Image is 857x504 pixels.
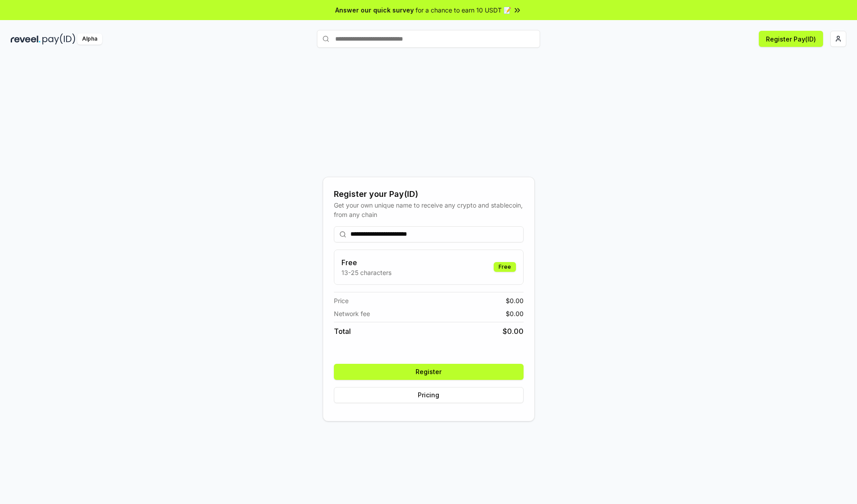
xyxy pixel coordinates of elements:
[341,257,391,268] h3: Free
[416,5,511,15] span: for a chance to earn 10 USDT 📝
[334,364,524,380] button: Register
[334,296,349,305] span: Price
[334,188,524,200] div: Register your Pay(ID)
[77,33,102,45] div: Alpha
[334,309,370,318] span: Network fee
[334,387,524,403] button: Pricing
[341,268,391,277] p: 13-25 characters
[11,33,41,45] img: reveel_dark
[506,296,524,305] span: $ 0.00
[334,200,524,219] div: Get your own unique name to receive any crypto and stablecoin, from any chain
[494,262,516,272] div: Free
[759,31,823,47] button: Register Pay(ID)
[335,5,414,15] span: Answer our quick survey
[506,309,524,318] span: $ 0.00
[42,33,75,45] img: pay_id
[503,326,524,337] span: $ 0.00
[334,326,351,337] span: Total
